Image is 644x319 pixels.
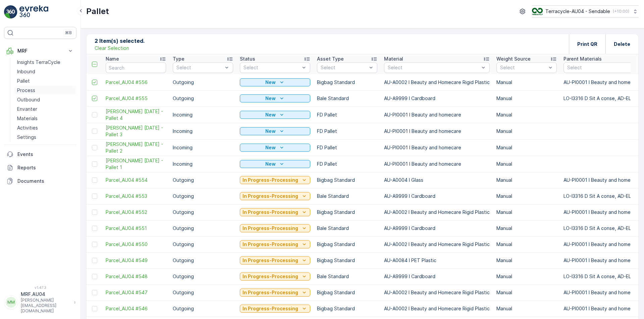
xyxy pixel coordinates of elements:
span: Parcel_AU04 #554 [106,177,166,183]
p: In Progress-Processing [243,273,298,280]
a: Materials [14,114,76,123]
p: Insights TerraCycle [17,59,60,66]
p: New [265,161,276,167]
div: Toggle Row Selected [92,161,97,167]
button: New [240,94,310,102]
p: Events [17,151,74,158]
p: In Progress-Processing [243,289,298,296]
td: Manual [493,74,560,90]
span: Parcel_AU04 #551 [106,225,166,232]
button: New [240,144,310,152]
span: Parcel_AU04 #555 [106,95,166,102]
p: Material [384,56,403,62]
a: FD Mecca 13.8.25 - Pallet 4 [106,108,166,122]
span: v 1.47.3 [4,286,76,290]
span: Tare Weight : [6,143,38,149]
td: AU-PI0001 I Beauty and homecare [381,156,493,172]
img: logo [4,5,17,19]
td: Outgoing [169,285,236,301]
a: Parcel_AU04 #552 [106,209,166,216]
td: FD Pallet [314,123,381,139]
td: Outgoing [169,188,236,204]
span: AU-A9999 I Cardboard [29,165,81,171]
td: Bale Standard [314,268,381,285]
p: Print QR [577,41,597,48]
p: Outbound [17,96,40,103]
p: New [265,144,276,151]
span: Name : [6,110,22,115]
p: In Progress-Processing [243,209,298,216]
a: Parcel_AU04 #549 [106,257,166,264]
p: Process [17,87,35,94]
td: AU-A0002 I Beauty and Homecare Rigid Plastic [381,74,493,90]
a: FD Mecca 13.8.25 - Pallet 3 [106,125,166,138]
img: terracycle_logo.png [532,8,543,15]
button: In Progress-Processing [240,240,310,248]
p: Weight Source [496,56,531,62]
td: FD Pallet [314,139,381,156]
p: MRF.AU04 [21,291,70,298]
td: Manual [493,188,560,204]
a: Outbound [14,95,76,104]
button: In Progress-Processing [240,224,310,232]
td: Outgoing [169,204,236,220]
span: Bale Standard [36,154,68,160]
p: Pallet [17,78,30,84]
td: Outgoing [169,90,236,106]
div: Toggle Row Selected [92,290,97,295]
p: Select [321,64,367,71]
p: Clear Selection [95,45,129,52]
span: Parcel_AU04 #555 [22,110,64,115]
td: Bale Standard [314,90,381,106]
td: AU-A0004 I Glass [381,172,493,188]
span: Parcel_AU04 #546 [106,305,166,312]
td: Outgoing [169,220,236,236]
a: Activities [14,123,76,133]
span: Parcel_AU04 #556 [22,292,64,297]
div: Toggle Row Selected [92,112,97,117]
p: Parent Materials [563,56,602,62]
button: New [240,111,310,119]
p: New [265,111,276,118]
div: Toggle Row Selected [92,193,97,199]
td: Outgoing [169,236,236,252]
button: In Progress-Processing [240,272,310,281]
span: Parcel_AU04 #550 [106,241,166,248]
div: Toggle Row Selected [92,226,97,231]
td: FD Pallet [314,156,381,172]
td: AU-PI0001 I Beauty and homecare [381,139,493,156]
td: Manual [493,301,560,317]
td: Manual [493,156,560,172]
span: Parcel_AU04 #556 [106,79,166,86]
div: Toggle Row Selected [92,242,97,247]
td: AU-A0084 I PET Plastic [381,252,493,268]
button: Terracycle-AU04 - Sendable(+10:00) [532,5,639,17]
td: Manual [493,139,560,156]
td: Bigbag Standard [314,74,381,90]
td: Bigbag Standard [314,252,381,268]
div: Toggle Row Selected [92,210,97,215]
div: Toggle Row Selected [92,145,97,150]
span: [PERSON_NAME] [DATE] - Pallet 1 [106,157,166,171]
p: New [265,79,276,86]
td: AU-A0002 I Beauty and Homecare Rigid Plastic [381,301,493,317]
td: Incoming [169,106,236,123]
p: Select [244,64,300,71]
p: Select [176,64,223,71]
td: Bigbag Standard [314,285,381,301]
td: Manual [493,236,560,252]
p: ( +10:00 ) [613,9,629,14]
div: Toggle Row Selected [92,274,97,279]
span: Parcel_AU04 #548 [106,273,166,280]
p: Type [173,56,184,62]
span: Parcel_AU04 #553 [106,193,166,200]
button: New [240,78,310,86]
p: Settings [17,134,36,141]
button: In Progress-Processing [240,289,310,297]
span: Parcel_AU04 #547 [106,289,166,296]
p: In Progress-Processing [243,305,298,312]
button: New [240,127,310,135]
td: AU-PI0001 I Beauty and homecare [381,106,493,123]
p: Select [388,64,479,71]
